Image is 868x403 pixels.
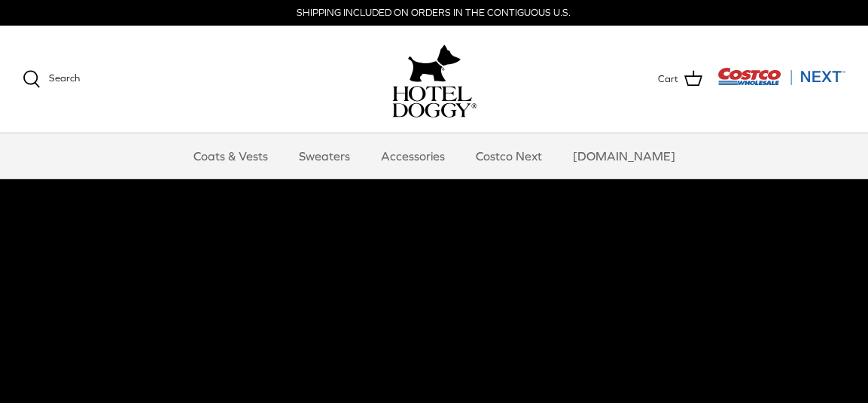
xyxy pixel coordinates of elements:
[392,86,477,118] img: hoteldoggycom
[367,133,458,179] a: Accessories
[49,72,80,84] span: Search
[180,133,282,179] a: Coats & Vests
[23,70,80,88] a: Search
[717,67,845,86] img: Costco Next
[285,133,364,179] a: Sweaters
[658,69,702,89] a: Cart
[658,72,678,87] span: Cart
[408,41,461,86] img: hoteldoggy.com
[462,133,556,179] a: Costco Next
[717,77,845,88] a: Visit Costco Next
[559,133,689,179] a: [DOMAIN_NAME]
[392,41,477,118] a: hoteldoggy.com hoteldoggycom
